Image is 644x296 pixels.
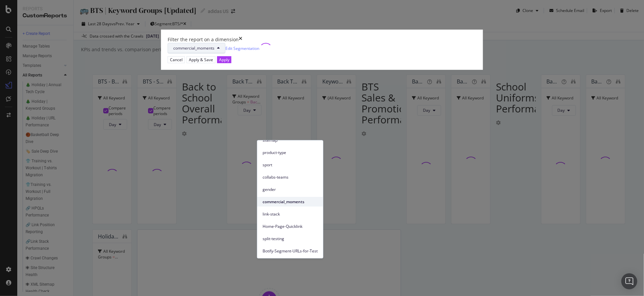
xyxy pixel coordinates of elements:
[187,56,215,63] button: Apply & Save
[263,162,318,168] span: sport
[263,223,318,229] span: Home-Page-Quicklink
[168,43,225,54] button: commercial_moments
[225,45,259,52] a: Edit Segmentation
[621,273,637,289] div: Open Intercom Messenger
[170,57,183,63] div: Cancel
[168,36,239,43] div: Filter the report on a dimension
[263,150,318,156] span: product-type
[263,137,318,143] span: sitemap
[263,187,318,193] span: gender
[263,236,318,242] span: split-testing
[263,211,318,217] span: link-stack
[219,57,229,63] div: Apply
[217,56,231,63] button: Apply
[173,45,214,51] span: commercial_moments
[263,248,318,254] span: Botify-Segment-URLs-for-Test
[263,174,318,180] span: collabs-teams
[263,199,318,205] span: commercial_moments
[239,36,242,43] div: times
[189,57,213,63] div: Apply & Save
[168,56,185,63] button: Cancel
[161,30,483,70] div: modal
